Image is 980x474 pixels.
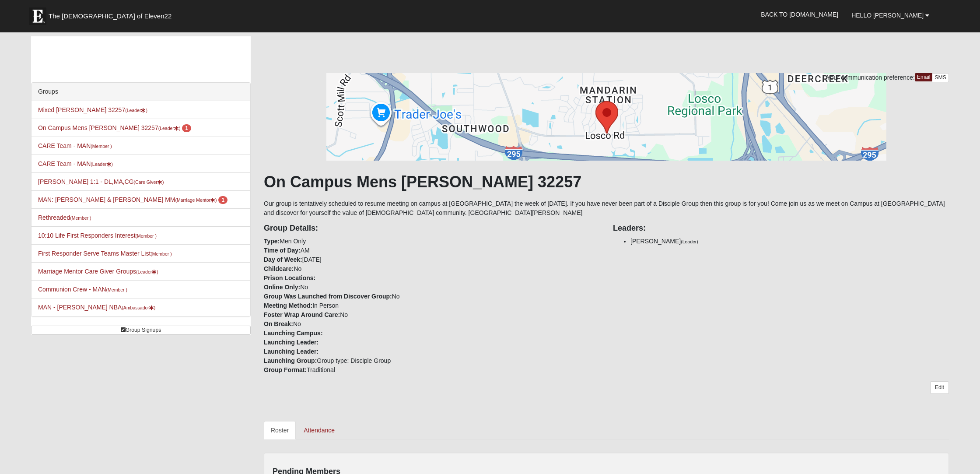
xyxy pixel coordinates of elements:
h4: Leaders: [613,224,949,233]
span: number of pending members [218,196,227,204]
a: Edit [930,381,949,394]
small: (Leader ) [125,108,147,113]
a: Group Signups [31,326,251,335]
a: On Campus Mens [PERSON_NAME] 32257(Leader) 1 [38,124,191,131]
h1: On Campus Mens [PERSON_NAME] 32257 [264,172,949,191]
a: CARE Team - MAN(Member ) [38,142,112,149]
strong: Time of Day: [264,247,301,254]
small: (Member ) [136,233,157,239]
a: The [DEMOGRAPHIC_DATA] of Eleven22 [24,3,199,25]
a: Rethreaded(Member ) [38,214,91,221]
small: (Member ) [70,215,91,221]
small: (Member ) [150,251,171,256]
span: number of pending members [182,124,191,132]
strong: Type: [264,238,280,245]
a: Attendance [297,421,342,439]
strong: Launching Campus: [264,330,323,337]
small: (Leader ) [158,126,181,131]
span: Your communication preference: [827,74,915,81]
img: Eleven22 logo [29,7,46,25]
small: (Leader ) [136,269,158,274]
a: Roster [264,421,296,439]
strong: On Break: [264,320,293,327]
small: (Ambassador ) [122,305,155,310]
a: Mixed [PERSON_NAME] 32257(Leader) [38,106,147,113]
small: (Marriage Mentor ) [175,197,217,203]
a: First Responder Serve Teams Master List(Member ) [38,250,172,257]
li: [PERSON_NAME] [630,237,949,246]
a: Marriage Mentor Care Giver Groups(Leader) [38,268,158,275]
div: Men Only AM [DATE] No No No In Person No No Group type: Disciple Group Traditional [257,218,606,375]
strong: Childcare: [264,265,294,272]
a: Back to [DOMAIN_NAME] [754,4,845,25]
strong: Group Format: [264,366,307,373]
small: (Leader) [681,239,698,244]
div: Groups [31,83,250,101]
strong: Foster Wrap Around Care: [264,311,340,318]
a: MAN - [PERSON_NAME] NBA(Ambassador) [38,304,155,311]
a: SMS [932,73,949,82]
strong: Prison Locations: [264,274,315,281]
a: 10:10 Life First Responders Interest(Member ) [38,232,157,239]
span: Hello [PERSON_NAME] [851,12,924,19]
strong: Day of Week: [264,256,302,263]
a: Communion Crew - MAN(Member ) [38,286,127,293]
small: (Member ) [91,144,112,149]
strong: Launching Group: [264,357,317,364]
small: (Member ) [106,287,127,292]
a: Email [915,73,933,81]
small: (Leader ) [91,162,113,167]
a: [PERSON_NAME] 1:1 - DL,MA,CG(Care Giver) [38,178,164,185]
strong: Group Was Launched from Discover Group: [264,293,392,300]
strong: Launching Leader: [264,348,318,355]
h4: Group Details: [264,224,600,233]
strong: Meeting Method: [264,302,312,309]
a: Hello [PERSON_NAME] [845,4,936,26]
small: (Care Giver ) [134,179,164,185]
strong: Launching Leader: [264,339,318,346]
a: MAN: [PERSON_NAME] & [PERSON_NAME] MM(Marriage Mentor) 1 [38,196,227,203]
a: CARE Team - MAN(Leader) [38,160,113,167]
span: The [DEMOGRAPHIC_DATA] of Eleven22 [49,12,171,21]
strong: Online Only: [264,284,300,291]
